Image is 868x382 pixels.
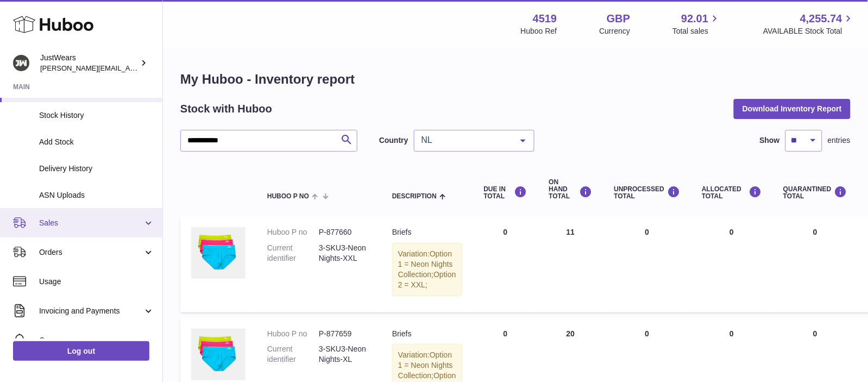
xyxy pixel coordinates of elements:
[607,11,630,26] strong: GBP
[702,185,762,200] div: ALLOCATED Total
[392,193,437,200] span: Description
[267,227,319,237] dt: Huboo P no
[398,350,453,380] span: Option 1 = Neon Nights Collection;
[39,306,143,316] span: Invoicing and Payments
[521,26,557,36] div: Huboo Ref
[13,341,149,361] a: Log out
[538,216,603,312] td: 11
[267,193,309,200] span: Huboo P no
[13,55,29,71] img: josh@just-wears.com
[614,185,681,200] div: UNPROCESSED Total
[267,344,319,365] dt: Current identifier
[39,164,154,174] span: Delivery History
[533,11,557,26] strong: 4519
[191,227,246,279] img: product image
[473,216,538,312] td: 0
[40,53,138,73] div: JustWears
[39,110,154,121] span: Stock History
[681,11,708,26] span: 92.01
[392,243,462,296] div: Variation:
[691,216,772,312] td: 0
[180,71,851,88] h1: My Huboo - Inventory report
[40,64,218,72] span: [PERSON_NAME][EMAIL_ADDRESS][DOMAIN_NAME]
[319,227,370,237] dd: P-877660
[39,137,154,147] span: Add Stock
[600,26,631,36] div: Currency
[39,218,143,228] span: Sales
[267,243,319,264] dt: Current identifier
[191,329,246,380] img: product image
[398,249,453,279] span: Option 1 = Neon Nights Collection;
[763,26,855,36] span: AVAILABLE Stock Total
[398,270,456,289] span: Option 2 = XXL;
[763,11,855,36] a: 4,255.74 AVAILABLE Stock Total
[800,11,842,26] span: 4,255.74
[734,99,851,118] button: Download Inventory Report
[484,185,527,200] div: DUE IN TOTAL
[813,329,817,338] span: 0
[419,135,512,146] span: NL
[760,135,780,146] label: Show
[39,247,143,258] span: Orders
[672,11,721,36] a: 92.01 Total sales
[319,344,370,365] dd: 3-SKU3-Neon Nights-XL
[672,26,721,36] span: Total sales
[603,216,691,312] td: 0
[392,227,462,237] div: Briefs
[39,190,154,201] span: ASN Uploads
[783,185,847,200] div: QUARANTINED Total
[392,329,462,339] div: Briefs
[828,135,851,146] span: entries
[379,135,408,146] label: Country
[180,102,272,116] h2: Stock with Huboo
[267,329,319,339] dt: Huboo P no
[813,228,817,236] span: 0
[39,335,154,346] span: Cases
[319,329,370,339] dd: P-877659
[319,243,370,264] dd: 3-SKU3-Neon Nights-XXL
[549,179,593,201] div: ON HAND Total
[39,277,154,287] span: Usage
